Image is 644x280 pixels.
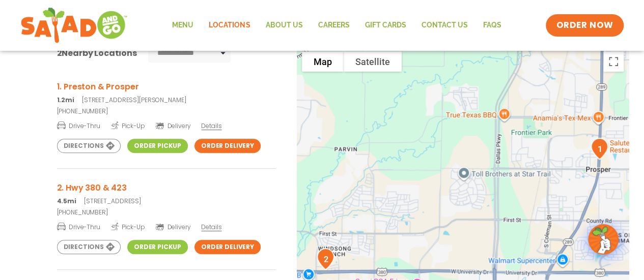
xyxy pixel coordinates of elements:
a: Order Delivery [194,240,261,254]
span: Details [201,223,221,231]
a: 2. Hwy 380 & 423 4.5mi[STREET_ADDRESS] [57,181,276,206]
nav: Menu [164,14,509,37]
a: Menu [164,14,201,37]
div: 1 [586,134,612,164]
a: Drive-Thru Pick-Up Delivery Details [57,118,276,131]
button: Show street map [302,51,344,72]
span: Details [201,121,221,130]
h3: 1. Preston & Prosper [57,80,276,93]
img: wpChatIcon [589,225,618,254]
strong: 4.5mi [57,197,76,205]
span: 2 [57,47,62,59]
button: Show satellite imagery [344,51,402,72]
a: Directions [57,240,121,254]
a: 1. Preston & Prosper 1.2mi[STREET_ADDRESS][PERSON_NAME] [57,80,276,105]
a: About Us [258,14,310,37]
a: Drive-Thru Pick-Up Delivery Details [57,219,276,232]
strong: 1.2mi [57,96,74,104]
span: Drive-Thru [57,222,100,232]
h3: 2. Hwy 380 & 423 [57,181,276,194]
a: Order Pickup [127,240,188,254]
div: Nearby Locations [57,47,137,59]
button: Toggle fullscreen view [603,51,624,72]
span: Delivery [155,121,190,131]
a: Directions [57,139,121,153]
a: Order Delivery [194,139,261,153]
img: new-SAG-logo-768×292 [20,5,128,46]
p: [STREET_ADDRESS] [57,197,276,206]
a: [PHONE_NUMBER] [57,208,276,217]
span: Pick-Up [111,120,145,131]
p: [STREET_ADDRESS][PERSON_NAME] [57,96,276,105]
span: Delivery [155,223,190,232]
span: Pick-Up [111,222,145,232]
span: ORDER NOW [556,19,613,32]
a: Careers [310,14,357,37]
a: Contact Us [413,14,475,37]
a: Order Pickup [127,139,188,153]
a: GIFT CARDS [357,14,413,37]
a: ORDER NOW [546,14,623,37]
div: 2 [313,244,339,274]
a: [PHONE_NUMBER] [57,107,276,116]
a: Locations [201,14,258,37]
a: FAQs [475,14,509,37]
span: Drive-Thru [57,120,100,131]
